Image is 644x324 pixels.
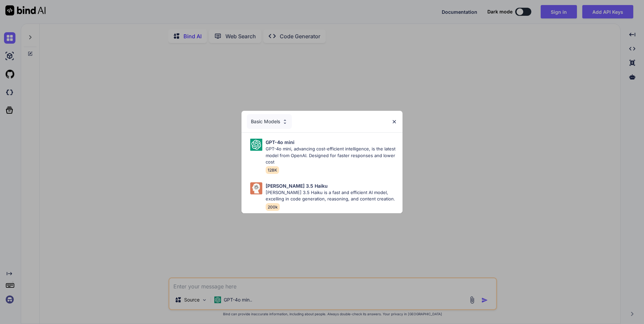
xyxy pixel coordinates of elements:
[282,119,288,125] img: Pick Models
[266,166,279,174] span: 128K
[250,182,262,194] img: Pick Models
[266,189,397,202] p: [PERSON_NAME] 3.5 Haiku is a fast and efficient AI model, excelling in code generation, reasoning...
[266,139,294,146] p: GPT-4o mini
[266,146,397,166] p: GPT-4o mini, advancing cost-efficient intelligence, is the latest model from OpenAI. Designed for...
[391,119,397,125] img: close
[250,139,262,151] img: Pick Models
[266,203,280,211] span: 200k
[247,114,292,129] div: Basic Models
[266,182,328,189] p: [PERSON_NAME] 3.5 Haiku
